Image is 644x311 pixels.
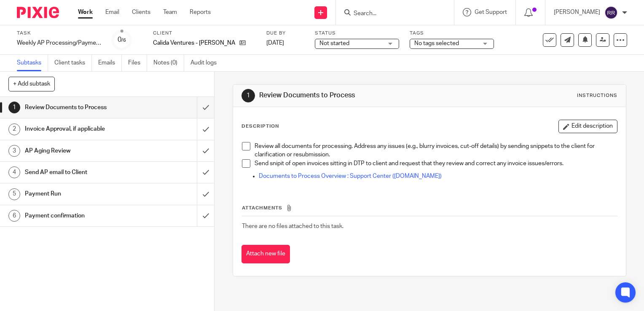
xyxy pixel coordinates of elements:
img: svg%3E [604,6,618,19]
a: Clients [132,8,150,16]
img: Pixie [17,7,59,18]
p: Review all documents for processing. Address any issues (e.g., blurry invoices, cut-off details) ... [255,142,617,159]
small: /6 [121,38,126,43]
div: 1 [241,89,255,102]
label: Due by [266,30,304,37]
div: 0 [118,35,126,45]
div: Instructions [577,92,617,99]
div: 6 [8,210,20,222]
div: 4 [8,166,20,178]
label: Tags [410,30,494,37]
div: 5 [8,188,20,200]
a: Email [105,8,119,16]
a: Reports [190,8,211,16]
div: 1 [8,102,20,113]
span: [DATE] [266,40,284,46]
a: Files [128,55,147,71]
p: Calida Ventures - [PERSON_NAME] [153,39,235,47]
h1: AP Aging Review [25,145,134,157]
div: Weekly AP Processing/Payment [17,39,101,47]
button: Edit description [558,120,617,133]
div: 2 [8,123,20,135]
a: Documents to Process Overview : Support Center ([DOMAIN_NAME]) [259,173,442,179]
p: Send snipit of open invoices sitting in DTP to client and request that they review and correct an... [255,159,617,168]
a: Team [163,8,177,16]
label: Client [153,30,256,37]
a: Work [78,8,93,16]
input: Search [353,10,429,18]
a: Subtasks [17,55,48,71]
span: Attachments [242,206,282,210]
p: [PERSON_NAME] [554,8,600,16]
span: No tags selected [414,40,459,46]
span: Get Support [475,9,507,15]
label: Task [17,30,101,37]
h1: Invoice Approval, if applicable [25,123,134,135]
h1: Send AP email to Client [25,166,134,179]
a: Notes (0) [153,55,184,71]
span: There are no files attached to this task. [242,223,343,229]
a: Audit logs [191,55,223,71]
a: Emails [98,55,122,71]
label: Status [315,30,399,37]
a: Client tasks [54,55,92,71]
p: Description [241,123,279,130]
button: Attach new file [241,245,290,264]
h1: Review Documents to Process [25,101,134,114]
button: + Add subtask [8,77,55,91]
span: Not started [319,40,349,46]
div: 3 [8,145,20,157]
h1: Payment Run [25,188,134,200]
h1: Review Documents to Process [259,91,447,100]
h1: Payment confirmation [25,209,134,222]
